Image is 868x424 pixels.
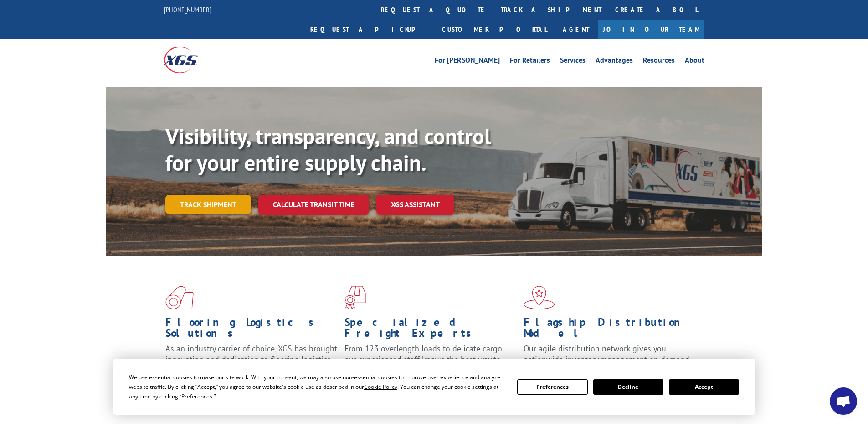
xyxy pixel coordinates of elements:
b: Visibility, transparency, and control for your entire supply chain. [165,122,491,177]
a: Customer Portal [435,20,554,39]
a: Request a pickup [303,20,435,39]
img: xgs-icon-focused-on-flooring-red [344,286,366,309]
a: [PHONE_NUMBER] [164,5,211,14]
button: Accept [669,379,739,395]
a: Open chat [830,387,857,415]
h1: Specialized Freight Experts [344,317,517,343]
div: We use essential cookies to make our site work. With your consent, we may also use non-essential ... [129,372,506,401]
a: Services [560,57,586,67]
span: Cookie Policy [364,383,397,391]
img: xgs-icon-total-supply-chain-intelligence-red [165,286,194,309]
button: Decline [593,379,663,395]
h1: Flagship Distribution Model [524,317,696,343]
span: As an industry carrier of choice, XGS has brought innovation and dedication to flooring logistics... [165,343,337,376]
h1: Flooring Logistics Solutions [165,317,338,343]
button: Preferences [517,379,587,395]
a: For [PERSON_NAME] [435,57,500,67]
a: Resources [643,57,675,67]
div: Cookie Consent Prompt [113,359,755,415]
a: For Retailers [510,57,550,67]
a: Advantages [596,57,633,67]
a: Join Our Team [598,20,704,39]
p: From 123 overlength loads to delicate cargo, our experienced staff knows the best way to move you... [344,343,517,384]
a: Agent [554,20,598,39]
span: Preferences [181,393,212,400]
a: XGS ASSISTANT [376,195,454,215]
img: xgs-icon-flagship-distribution-model-red [524,286,555,309]
span: Our agile distribution network gives you nationwide inventory management on demand. [524,343,691,365]
a: Calculate transit time [258,195,369,215]
a: Track shipment [165,195,251,214]
a: About [685,57,704,67]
